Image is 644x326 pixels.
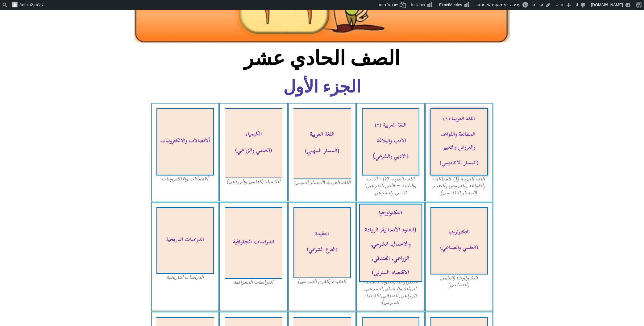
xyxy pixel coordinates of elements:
[439,2,462,7] span: ExactMetrics
[362,175,419,196] figcaption: اللغة العربية (٢) – الادب والبلاغة – خاص بالفرعين: الادبي والشرعي
[293,108,351,179] img: Arabic11-Vocationa-cover
[220,46,424,70] h2: الصف الحادي عشر
[225,279,282,286] figcaption: الدراسات الجغرافية
[430,274,488,288] figcaption: التكنولوجيا (العلمي والصناعي)
[156,274,214,281] figcaption: الدراسات التاريخية
[411,2,425,7] span: Insights
[225,178,282,185] figcaption: الكيمياء (العلمي والزراعي)
[362,279,419,306] figcaption: التكنولوجيا (العلوم الانسانية, الريادة والاعمال, الشرعي, الزراعي, الفندقي, الاقتصاد المنزلي)
[225,108,282,178] img: Chemistry-11A-cover
[293,179,351,186] figcaption: اللغة العربية (المسار المهني)
[430,175,488,196] figcaption: اللغة العربية (١)- المطالعة والقواعد والعروض والتعبير (المسار الاكاديمي)
[476,2,520,7] span: עריכה באמצעות אלמנטור
[220,78,424,95] h6: الجزء الأول
[293,278,351,285] figcaption: العقيدة (الفرع الشرعي)
[225,207,282,279] img: Geography11-cover
[156,175,214,182] figcaption: ألاتصالات والالكترونيات
[19,2,33,7] span: Admin2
